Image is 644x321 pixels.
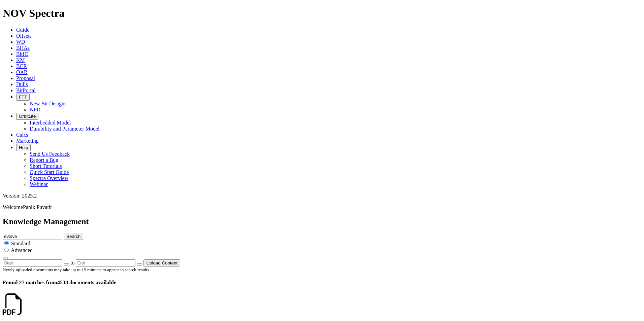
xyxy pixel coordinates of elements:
[16,45,30,51] a: BHAs
[3,204,641,210] p: Welcome
[3,259,62,266] input: Start
[19,95,27,100] span: FTT
[3,193,641,199] div: Version: 2025.2
[16,132,28,138] a: Calcs
[30,120,71,126] a: Interbedded Model
[16,144,31,151] button: Help
[70,260,74,265] span: to
[11,247,33,253] span: Advanced
[16,51,28,57] a: BitIQ
[16,75,35,81] a: Proposal
[30,163,62,169] a: Short Tutorials
[30,157,58,163] a: Report a Bug
[30,101,66,106] a: New Bit Designs
[16,69,28,75] a: OAR
[16,113,38,120] button: OrbitLite
[30,126,100,132] a: Durability and Parameter Model
[16,63,27,69] a: BCR
[16,33,32,39] a: Offsets
[3,7,641,20] h1: NOV Spectra
[3,280,57,285] span: Found 27 matches from
[19,145,28,150] span: Help
[30,151,70,157] a: Send Us Feedback
[30,169,69,175] a: Quick Start Guide
[16,27,29,33] a: Guide
[19,114,36,119] span: OrbitLite
[30,107,40,112] a: NPD
[16,138,39,144] a: Marketing
[30,181,48,187] a: Webinar
[64,233,83,240] button: Search
[16,87,36,93] a: BitPortal
[143,259,180,266] button: Upload Content
[3,280,641,286] h4: 4538 documents available
[23,204,52,210] span: Panik Puvatit
[3,217,641,226] h2: Knowledge Management
[30,175,68,181] a: Spectra Overview
[16,57,25,63] a: KM
[3,267,150,272] small: Newly uploaded documents may take up to 15 minutes to appear in search results.
[16,39,25,45] a: WD
[16,94,30,101] button: FTT
[11,241,30,246] span: Standard
[76,259,135,266] input: End
[3,233,62,240] input: e.g. Smoothsteer Record
[16,81,28,87] a: Dulls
